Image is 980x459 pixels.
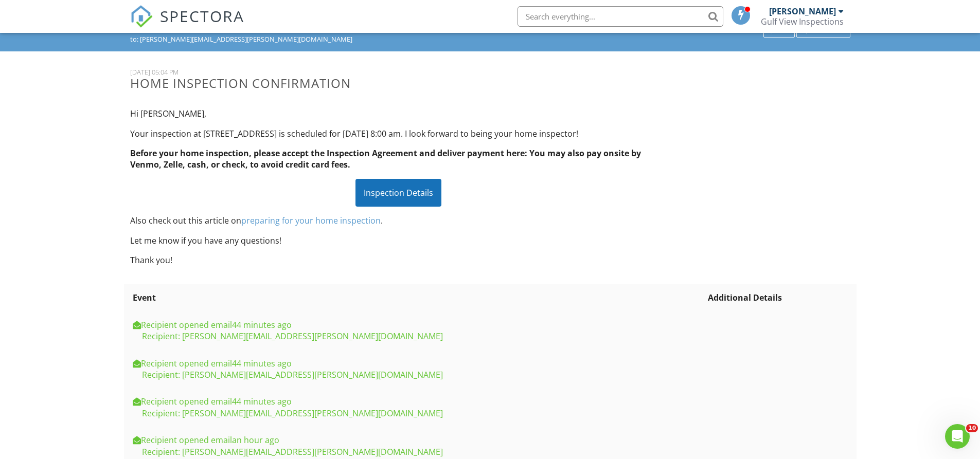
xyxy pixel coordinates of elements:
[355,187,441,198] a: Inspection Details
[133,434,703,446] div: Recipient opened email
[796,23,850,38] div: Inspection
[133,396,703,407] div: Recipient opened email
[761,16,844,27] div: Gulf View Inspections
[130,235,667,246] p: Let me know if you have any questions!
[133,319,703,331] div: Recipient opened email
[705,284,850,311] th: Additional Details
[518,6,723,27] input: Search everything...
[133,331,703,342] div: Recipient: [PERSON_NAME][EMAIL_ADDRESS][PERSON_NAME][DOMAIN_NAME]
[130,128,667,139] p: Your inspection at [STREET_ADDRESS] is scheduled for [DATE] 8:00 am. I look forward to being your...
[130,35,850,43] div: to: [PERSON_NAME][EMAIL_ADDRESS][PERSON_NAME][DOMAIN_NAME]
[232,434,279,446] span: 2025-08-27T21:13:43Z
[160,5,244,27] span: SPECTORA
[130,254,667,266] p: Thank you!
[130,14,244,35] a: SPECTORA
[232,396,292,407] span: 2025-08-27T21:17:33Z
[130,215,667,226] p: Also check out this article on .
[130,5,153,28] img: The Best Home Inspection Software - Spectora
[232,319,292,331] span: 2025-08-27T21:17:47Z
[355,179,441,207] div: Inspection Details
[130,108,667,119] p: Hi [PERSON_NAME],
[130,148,641,170] strong: Before your home inspection, please accept the Inspection Agreement and deliver payment here: You...
[130,284,706,311] th: Event
[130,76,667,90] h3: Home Inspection Confirmation
[241,215,381,226] a: preparing for your home inspection
[796,25,850,34] a: Inspection
[133,369,703,380] div: Recipient: [PERSON_NAME][EMAIL_ADDRESS][PERSON_NAME][DOMAIN_NAME]
[763,25,796,34] a: Back
[133,446,703,457] div: Recipient: [PERSON_NAME][EMAIL_ADDRESS][PERSON_NAME][DOMAIN_NAME]
[130,68,667,76] div: [DATE] 05:04 PM
[133,358,703,369] div: Recipient opened email
[966,424,978,432] span: 10
[945,424,970,449] iframe: Intercom live chat
[763,23,795,38] div: Back
[133,408,703,419] div: Recipient: [PERSON_NAME][EMAIL_ADDRESS][PERSON_NAME][DOMAIN_NAME]
[769,6,836,16] div: [PERSON_NAME]
[232,358,292,369] span: 2025-08-27T21:17:43Z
